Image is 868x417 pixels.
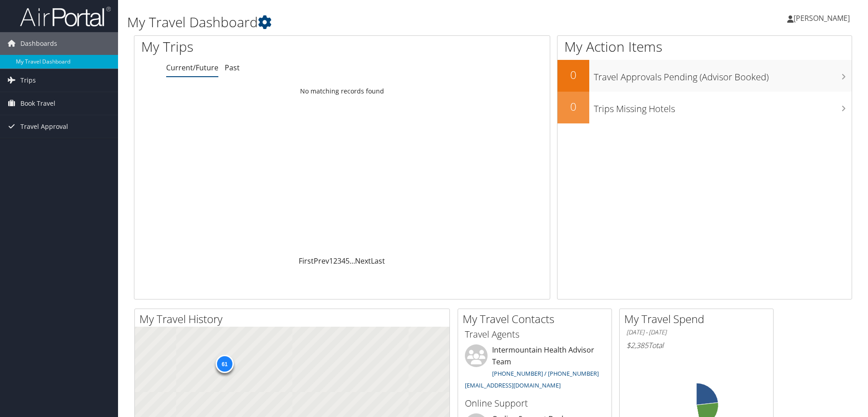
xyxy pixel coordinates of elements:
[20,6,111,27] img: airportal-logo.png
[492,369,599,378] a: [PHONE_NUMBER] / [PHONE_NUMBER]
[20,115,68,138] span: Travel Approval
[20,69,36,92] span: Trips
[341,256,345,266] a: 4
[465,381,561,389] a: [EMAIL_ADDRESS][DOMAIN_NAME]
[225,63,240,73] a: Past
[626,328,766,337] h6: [DATE] - [DATE]
[465,328,605,341] h3: Travel Agents
[134,83,550,99] td: No matching records found
[20,92,55,115] span: Book Travel
[127,13,615,32] h1: My Travel Dashboard
[139,311,449,327] h2: My Travel History
[20,32,57,55] span: Dashboards
[141,37,370,56] h1: My Trips
[345,256,350,266] a: 5
[626,340,648,350] span: $2,385
[594,66,852,83] h3: Travel Approvals Pending (Advisor Booked)
[463,311,612,327] h2: My Travel Contacts
[594,98,852,115] h3: Trips Missing Hotels
[557,37,852,56] h1: My Action Items
[371,256,385,266] a: Last
[333,256,337,266] a: 2
[215,355,233,373] div: 61
[166,63,218,73] a: Current/Future
[557,67,589,83] h2: 0
[355,256,371,266] a: Next
[465,397,605,410] h3: Online Support
[557,60,852,92] a: 0Travel Approvals Pending (Advisor Booked)
[329,256,333,266] a: 1
[794,13,850,23] span: [PERSON_NAME]
[460,344,609,393] li: Intermountain Health Advisor Team
[624,311,773,327] h2: My Travel Spend
[350,256,355,266] span: …
[314,256,329,266] a: Prev
[626,340,766,350] h6: Total
[787,5,859,32] a: [PERSON_NAME]
[557,92,852,123] a: 0Trips Missing Hotels
[557,99,589,114] h2: 0
[337,256,341,266] a: 3
[299,256,314,266] a: First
